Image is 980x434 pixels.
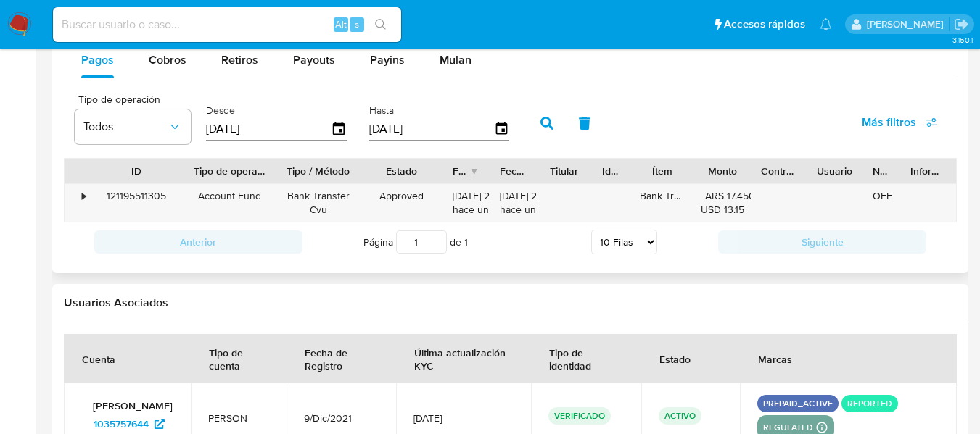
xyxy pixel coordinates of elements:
a: Salir [954,17,969,32]
input: Buscar usuario o caso... [53,15,401,34]
button: search-icon [366,14,395,35]
span: Alt [335,17,347,31]
span: Accesos rápidos [724,17,805,32]
span: 3.150.1 [952,34,973,46]
a: Notificaciones [820,18,832,30]
span: s [355,17,359,31]
p: zoe.breuer@mercadolibre.com [867,17,949,31]
h2: Usuarios Asociados [64,296,957,310]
